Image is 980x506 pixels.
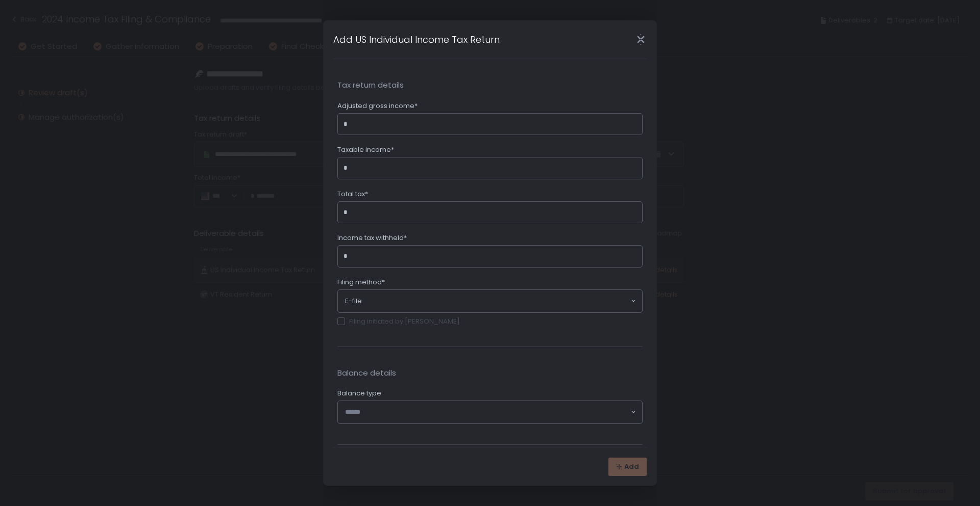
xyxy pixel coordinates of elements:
[362,296,630,306] input: Search for option
[337,145,394,154] span: Taxable income*
[337,101,418,111] span: Adjusted gross income*
[345,407,630,417] input: Search for option
[337,278,385,287] span: Filing method*
[338,401,642,423] div: Search for option
[337,79,643,91] span: Tax return details
[337,389,381,398] span: Balance type
[337,367,643,379] span: Balance details
[338,290,642,312] div: Search for option
[345,297,362,306] span: E-file
[333,33,500,46] h1: Add US Individual Income Tax Return
[337,190,368,199] span: Total tax*
[337,233,407,243] span: Income tax withheld*
[624,34,657,45] div: Close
